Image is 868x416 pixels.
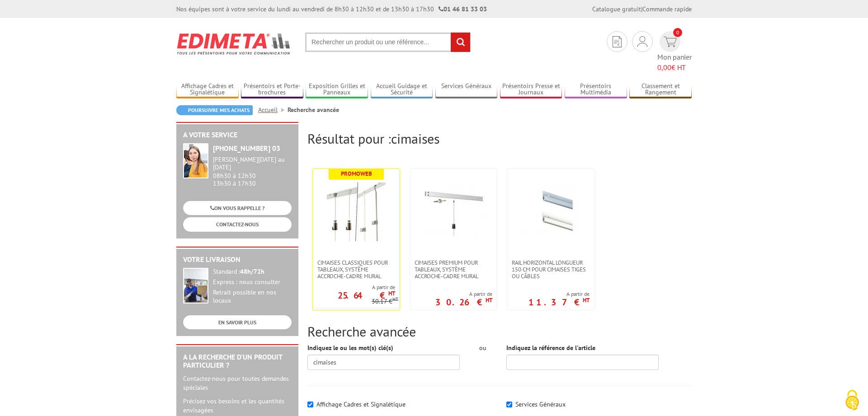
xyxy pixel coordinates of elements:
a: Commande rapide [642,5,692,13]
h2: Votre livraison [183,256,292,264]
img: devis rapide [613,36,622,47]
label: Indiquez la référence de l'article [506,343,595,352]
span: A partir de [435,290,492,298]
p: Contactez-nous pour toutes demandes spéciales [183,374,292,392]
a: Rail horizontal longueur 150 cm pour cimaises tiges ou câbles [507,259,594,280]
p: 30.26 € [435,299,492,305]
p: 30.17 € [372,298,398,305]
span: Mon panier [657,52,692,73]
label: Indiquez le ou les mot(s) clé(s) [307,343,393,352]
p: Précisez vos besoins et les quantités envisagées [183,397,292,415]
a: Exposition Grilles et Panneaux [306,82,368,97]
img: Cimaises PREMIUM pour tableaux, système accroche-cadre mural [424,182,483,241]
p: 11.37 € [528,299,590,305]
img: Cimaises CLASSIQUES pour tableaux, système accroche-cadre mural [327,182,386,241]
img: widget-service.jpg [183,143,208,178]
strong: 48h/72h [240,267,264,276]
a: Services Généraux [435,82,498,97]
div: Nos équipes sont à votre service du lundi au vendredi de 8h30 à 12h30 et de 13h30 à 17h30 [176,5,487,14]
a: Catalogue gratuit [592,5,641,13]
a: Cimaises PREMIUM pour tableaux, système accroche-cadre mural [410,259,497,280]
span: € HT [657,62,692,73]
li: Recherche avancée [288,105,339,114]
input: Rechercher un produit ou une référence... [305,33,471,52]
span: Rail horizontal longueur 150 cm pour cimaises tiges ou câbles [512,259,590,280]
span: 0,00 [657,63,671,72]
input: rechercher [451,33,470,52]
a: EN SAVOIR PLUS [183,315,292,329]
div: | [592,5,692,14]
a: Poursuivre mes achats [176,105,253,115]
div: Retrait possible en nos locaux [213,289,292,305]
img: Cookies (fenêtre modale) [841,389,863,411]
h2: Résultat pour : [307,131,692,146]
div: Express : nous consulter [213,278,292,286]
sup: HT [388,290,395,297]
span: A partir de [528,290,590,298]
input: Affichage Cadres et Signalétique [307,402,313,407]
sup: HT [583,296,590,304]
strong: 01 46 81 33 03 [439,5,487,13]
h2: A la recherche d'un produit particulier ? [183,353,292,369]
span: Cimaises PREMIUM pour tableaux, système accroche-cadre mural [415,259,492,280]
div: Standard : [213,268,292,276]
img: devis rapide [637,36,647,47]
img: Rail horizontal longueur 150 cm pour cimaises tiges ou câbles [521,182,580,241]
b: Promoweb [341,170,372,178]
label: Affichage Cadres et Signalétique [316,400,406,408]
a: Classement et Rangement [629,82,692,97]
span: 0 [673,28,682,37]
button: Cookies (fenêtre modale) [836,385,868,416]
img: Edimeta [176,27,292,61]
span: A partir de [313,284,395,291]
input: Services Généraux [506,402,512,407]
div: ou [473,343,493,352]
a: ON VOUS RAPPELLE ? [183,201,292,215]
span: Cimaises CLASSIQUES pour tableaux, système accroche-cadre mural [317,259,395,280]
a: Présentoirs Multimédia [565,82,627,97]
a: Présentoirs Presse et Journaux [500,82,562,97]
div: [PERSON_NAME][DATE] au [DATE] [213,156,292,171]
sup: HT [486,296,492,304]
a: Présentoirs et Porte-brochures [241,82,303,97]
a: Cimaises CLASSIQUES pour tableaux, système accroche-cadre mural [313,259,400,280]
img: widget-livraison.jpg [183,268,208,304]
strong: [PHONE_NUMBER] 03 [213,144,280,153]
a: Accueil [258,106,288,114]
a: devis rapide 0 Mon panier 0,00€ HT [657,31,692,73]
span: cimaises [391,130,439,147]
h2: A votre service [183,131,292,139]
a: Accueil Guidage et Sécurité [371,82,433,97]
a: CONTACTEZ-NOUS [183,217,292,231]
label: Services Généraux [515,400,566,408]
img: devis rapide [664,37,677,47]
div: 08h30 à 12h30 13h30 à 17h30 [213,156,292,187]
p: 25.64 € [338,293,395,298]
sup: HT [392,296,398,302]
a: Affichage Cadres et Signalétique [176,82,239,97]
h2: Recherche avancée [307,324,692,339]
